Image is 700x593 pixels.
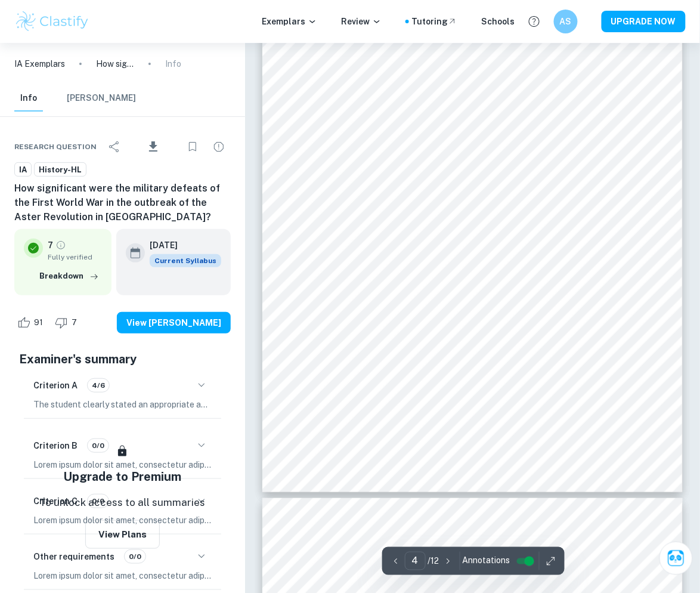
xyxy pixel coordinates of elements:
[481,15,515,28] a: Schools
[14,10,90,33] img: Clastify logo
[207,135,231,159] div: Report issue
[411,15,457,28] a: Tutoring
[524,11,544,32] button: Help and Feedback
[88,380,109,391] span: 4/6
[15,164,31,176] span: IA
[27,317,49,329] span: 91
[39,495,205,511] p: To unlock access to all summaries
[14,57,65,70] a: IA Exemplars
[428,555,439,568] p: / 12
[659,542,693,575] button: Ask Clai
[14,162,32,177] a: IA
[150,254,221,267] div: This exemplar is based on the current syllabus. Feel free to refer to it for inspiration/ideas wh...
[65,317,83,329] span: 7
[35,164,86,176] span: History-HL
[181,135,205,159] div: Bookmark
[52,313,83,332] div: Dislike
[14,85,43,112] button: Info
[129,131,178,162] div: Download
[262,15,317,28] p: Exemplars
[14,313,49,332] div: Like
[117,312,231,333] button: View [PERSON_NAME]
[602,11,686,32] button: UPGRADE NOW
[14,181,231,224] h6: How significant were the military defeats of the First World War in the outbreak of the Aster Rev...
[103,135,126,159] div: Share
[48,239,53,252] p: 7
[33,398,212,411] p: The student clearly stated an appropriate and specific question for the historical investigation,...
[67,85,136,112] button: [PERSON_NAME]
[34,162,86,177] a: History-HL
[554,10,578,33] button: AS
[55,240,66,251] a: Grade fully verified
[150,239,212,252] h6: [DATE]
[14,141,97,152] span: Research question
[33,379,78,392] h6: Criterion A
[165,57,181,70] p: Info
[463,555,510,567] span: Annotations
[63,468,181,486] h5: Upgrade to Premium
[559,15,573,28] h6: AS
[150,254,221,267] span: Current Syllabus
[48,252,102,262] span: Fully verified
[85,520,160,549] button: View Plans
[36,267,102,285] button: Breakdown
[96,57,134,70] p: How significant were the military defeats of the First World War in the outbreak of the Aster Rev...
[19,350,226,368] h5: Examiner's summary
[341,15,382,28] p: Review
